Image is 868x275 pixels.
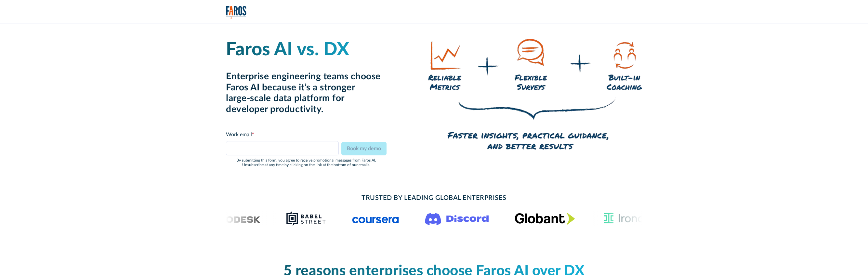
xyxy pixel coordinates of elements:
img: Logo of the online learning platform Coursera. [352,213,399,224]
div: Work email [226,131,339,138]
img: Babel Street logo png [286,211,326,226]
h2: TRUSTED BY LEADING GLOBAL ENTERPRISES [278,193,590,203]
img: Logo of the communication platform Discord. [425,212,489,225]
a: home [226,6,247,19]
img: A hand drawing on a white board, detailing how Faros empowers faster insights, practical guidance... [428,39,642,152]
form: Faros vs DX Form [226,131,387,167]
h1: Faros AI vs. DX [226,39,387,61]
h2: Enterprise engineering teams choose Faros AI because it’s a stronger large-scale data platform fo... [226,71,387,115]
img: Globant's logo [515,213,575,225]
div: By submitting this form, you agree to receive promotional messages from Faros Al. Unsubscribe at ... [226,158,387,167]
img: Logo of the analytics and reporting company Faros. [226,6,247,19]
